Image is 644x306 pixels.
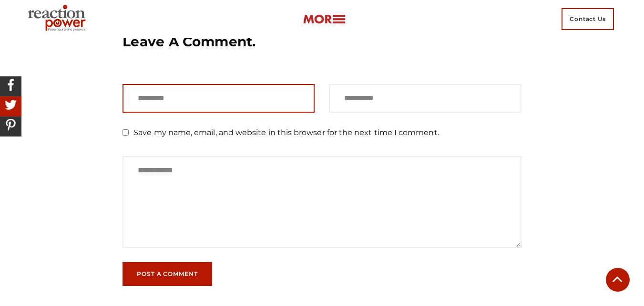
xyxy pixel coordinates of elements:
span: Contact Us [562,8,614,30]
img: Share On Twitter [2,96,19,113]
span: Post a Comment [137,271,198,277]
h3: Leave a Comment. [123,33,521,51]
button: Post a Comment [123,262,212,286]
img: more-btn.png [303,14,346,25]
img: Share On Facebook [2,76,19,93]
img: Share On Pinterest [2,116,19,133]
img: Executive Branding | Personal Branding Agency [24,2,93,36]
